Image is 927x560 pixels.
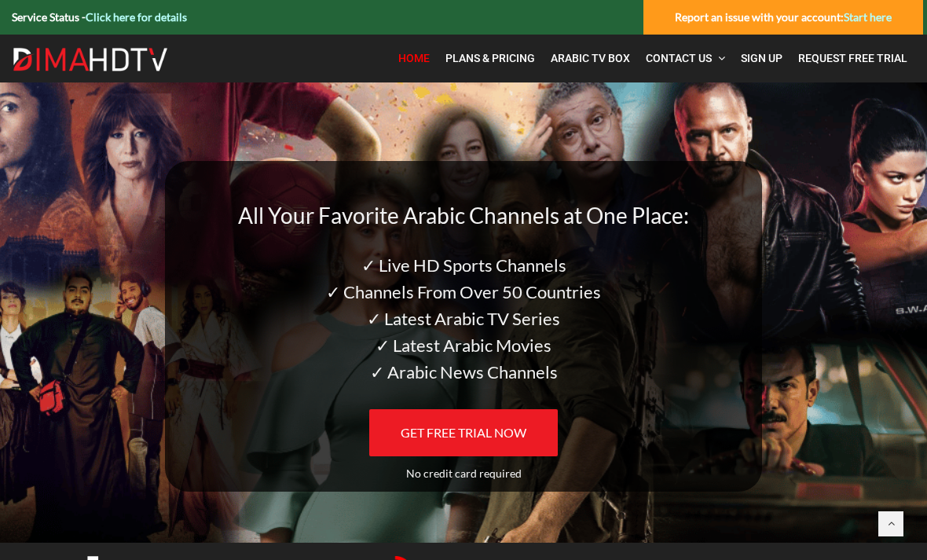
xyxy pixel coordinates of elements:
span: Contact Us [646,52,712,64]
span: Sign Up [741,52,782,64]
a: Start here [844,10,892,24]
span: All Your Favorite Arabic Channels at One Place: [238,202,689,229]
span: Arabic TV Box [551,52,630,64]
a: Click here for details [86,10,187,24]
a: GET FREE TRIAL NOW [369,409,558,456]
a: Request Free Trial [790,42,915,75]
a: Plans & Pricing [438,42,543,75]
a: Back to top [878,511,903,536]
span: No credit card required [406,467,522,480]
span: ✓ Channels From Over 50 Countries [326,281,601,302]
span: GET FREE TRIAL NOW [401,425,526,440]
img: Dima HDTV [12,47,169,72]
span: Home [398,52,430,64]
span: ✓ Latest Arabic TV Series [367,308,560,329]
span: Request Free Trial [798,52,907,64]
a: Contact Us [638,42,733,75]
strong: Service Status - [12,10,187,24]
a: Home [390,42,438,75]
a: Sign Up [733,42,790,75]
span: ✓ Arabic News Channels [370,361,558,382]
span: Plans & Pricing [445,52,535,64]
span: ✓ Live HD Sports Channels [361,254,566,276]
a: Arabic TV Box [543,42,638,75]
strong: Report an issue with your account: [675,10,892,24]
span: ✓ Latest Arabic Movies [376,335,551,356]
